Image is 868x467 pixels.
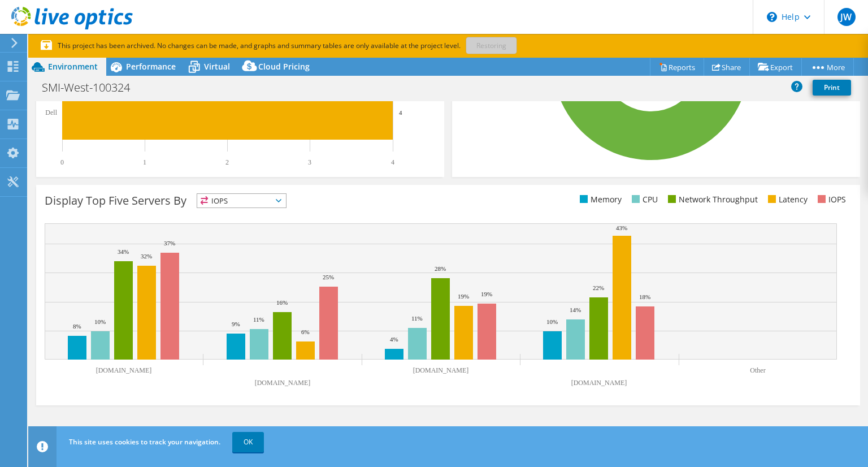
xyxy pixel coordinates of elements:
[390,336,398,343] text: 4%
[411,315,423,322] text: 11%
[197,194,286,207] span: IOPS
[639,293,650,300] text: 18%
[813,80,851,96] a: Print
[616,224,627,231] text: 43%
[577,193,622,206] li: Memory
[458,293,469,300] text: 19%
[276,299,288,306] text: 16%
[435,265,446,272] text: 28%
[308,158,311,166] text: 3
[546,318,558,325] text: 10%
[258,61,310,72] span: Cloud Pricing
[481,291,492,297] text: 19%
[126,61,176,72] span: Performance
[41,40,594,52] p: This project has been archived. No changes can be made, and graphs and summary tables are only av...
[301,328,310,335] text: 6%
[225,158,229,166] text: 2
[629,193,658,206] li: CPU
[749,58,802,76] a: Export
[765,193,808,206] li: Latency
[837,8,856,26] span: JW
[45,109,57,116] text: Dell
[232,432,264,452] a: OK
[204,61,230,72] span: Virtual
[232,321,240,327] text: 9%
[665,193,758,206] li: Network Throughput
[164,240,175,247] text: 37%
[143,158,146,166] text: 1
[253,316,264,323] text: 11%
[767,12,777,22] svg: \n
[399,109,402,116] text: 4
[323,274,334,280] text: 25%
[593,284,604,291] text: 22%
[650,58,704,76] a: Reports
[571,379,627,387] text: [DOMAIN_NAME]
[96,366,152,374] text: [DOMAIN_NAME]
[141,253,152,260] text: 32%
[60,158,64,166] text: 0
[255,379,311,387] text: [DOMAIN_NAME]
[815,193,846,206] li: IOPS
[704,58,750,76] a: Share
[118,248,129,255] text: 34%
[37,81,147,94] h1: SMI-West-100324
[48,61,98,72] span: Environment
[73,323,81,330] text: 8%
[69,437,220,447] span: This site uses cookies to track your navigation.
[570,306,581,313] text: 14%
[391,158,394,166] text: 4
[750,366,765,374] text: Other
[94,318,106,325] text: 10%
[801,58,854,76] a: More
[413,366,469,374] text: [DOMAIN_NAME]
